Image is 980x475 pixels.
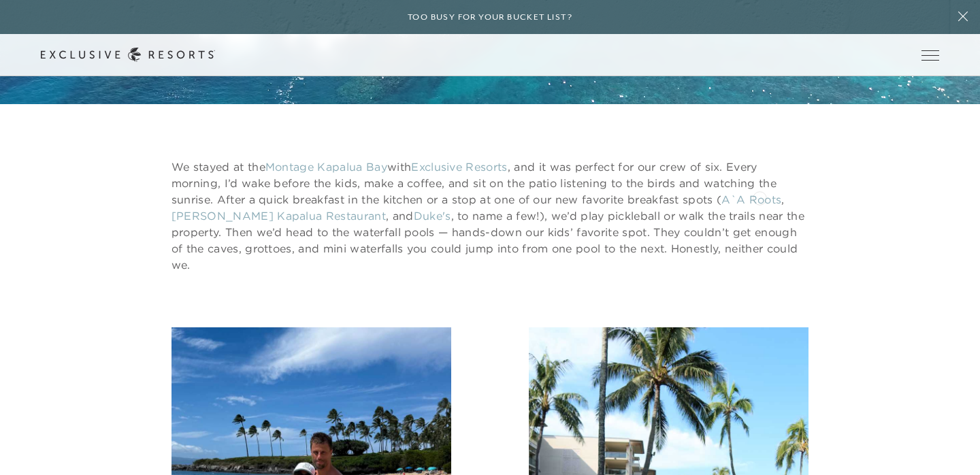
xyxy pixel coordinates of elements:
[265,160,387,174] a: Montage Kapalua Bay
[171,209,386,223] a: [PERSON_NAME] Kapalua Restaurant
[408,11,572,24] h6: Too busy for your bucket list?
[917,412,980,475] iframe: Qualified Messenger
[171,159,809,273] p: We stayed at the with , and it was perfect for our crew of six. Every morning, I’d wake before th...
[721,193,781,206] a: A`A Roots
[411,160,507,174] a: Exclusive Resorts
[921,50,939,60] button: Open navigation
[414,209,451,223] a: Duke's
